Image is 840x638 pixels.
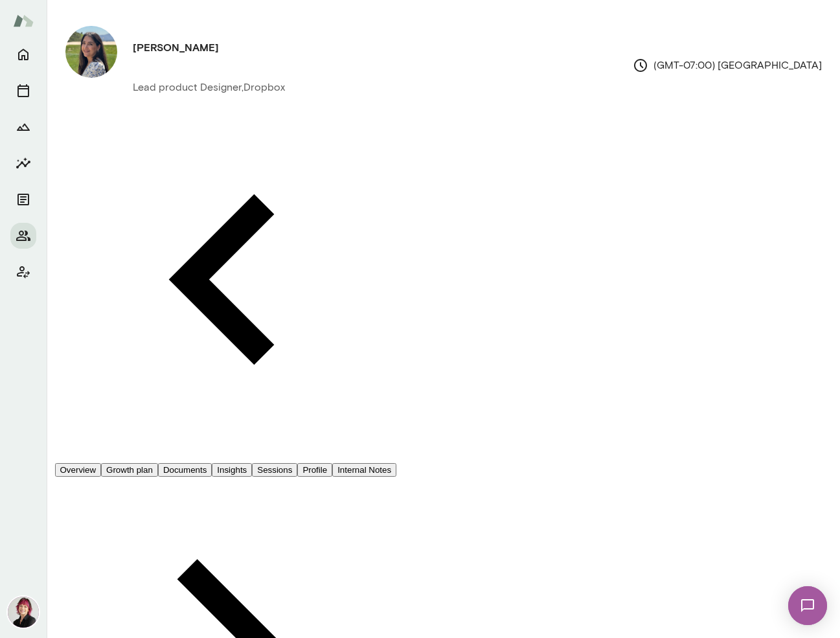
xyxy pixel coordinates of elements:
button: Insights [10,150,36,176]
img: Leigh Allen-Arredondo [8,597,39,628]
button: Internal Notes [332,463,396,477]
button: Growth plan [101,463,158,477]
button: Members [10,223,36,249]
button: Sessions [10,78,36,104]
button: Profile [297,463,332,477]
img: Mento [13,8,34,33]
p: Lead product Designer, Dropbox [133,80,285,95]
h4: [PERSON_NAME] [133,40,219,55]
button: Insights [212,463,252,477]
button: Documents [158,463,212,477]
button: Overview [55,463,102,477]
p: (GMT-07:00) [GEOGRAPHIC_DATA] [633,58,822,73]
button: Growth Plan [10,114,36,140]
button: Home [10,41,36,67]
button: Client app [10,259,36,285]
img: Mana Sadeghi [65,26,117,78]
button: Sessions [252,463,297,477]
button: Documents [10,187,36,212]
